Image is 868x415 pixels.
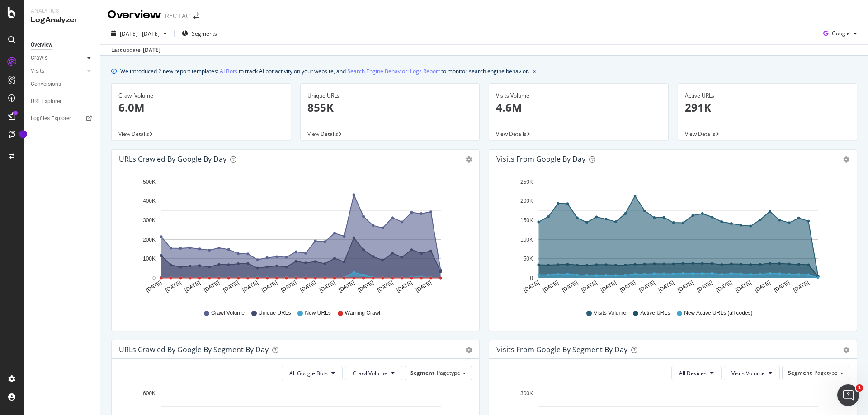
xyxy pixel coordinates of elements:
[108,7,161,23] div: Overview
[820,26,861,41] button: Google
[178,26,221,41] button: Segments
[522,280,540,294] text: [DATE]
[531,65,538,78] button: close banner
[520,198,533,205] text: 200K
[111,66,857,76] div: info banner
[118,130,149,138] span: View Details
[193,13,199,19] div: arrow-right-arrow-left
[31,97,94,106] a: URL Explorer
[754,280,772,294] text: [DATE]
[347,66,440,76] a: Search Engine Behavior: Logs Report
[31,40,94,50] a: Overview
[496,175,846,301] svg: A chart.
[241,280,259,294] text: [DATE]
[520,390,533,396] text: 300K
[305,309,330,317] span: New URLs
[618,280,637,294] text: [DATE]
[685,92,850,100] div: Active URLs
[31,79,61,89] div: Conversions
[542,280,560,294] text: [DATE]
[580,280,598,294] text: [DATE]
[792,280,810,294] text: [DATE]
[599,280,618,294] text: [DATE]
[184,280,202,294] text: [DATE]
[31,15,93,25] div: LogAnalyzer
[788,369,812,377] span: Segment
[299,280,317,294] text: [DATE]
[640,309,670,317] span: Active URLs
[353,369,387,377] span: Crawl Volume
[731,369,765,377] span: Visits Volume
[496,130,527,138] span: View Details
[638,280,656,294] text: [DATE]
[143,198,156,205] text: 400K
[415,280,433,294] text: [DATE]
[520,217,533,224] text: 150K
[520,179,533,185] text: 250K
[119,345,269,354] div: URLs Crawled by Google By Segment By Day
[143,179,156,185] text: 500K
[679,369,707,377] span: All Devices
[496,100,661,115] p: 4.6M
[496,92,661,100] div: Visits Volume
[357,280,375,294] text: [DATE]
[119,175,469,301] svg: A chart.
[143,256,156,262] text: 100K
[152,275,156,281] text: 0
[143,237,156,243] text: 200K
[561,280,579,294] text: [DATE]
[220,66,237,76] a: AI Bots
[118,100,284,115] p: 6.0M
[165,11,190,20] div: REC-FAC
[466,156,472,163] div: gear
[345,366,402,380] button: Crawl Volume
[524,256,533,262] text: 50K
[19,130,27,138] div: Tooltip anchor
[345,309,380,317] span: Warning Crawl
[143,46,160,54] div: [DATE]
[530,275,533,281] text: 0
[260,280,278,294] text: [DATE]
[108,26,170,41] button: [DATE] - [DATE]
[520,237,533,243] text: 100K
[143,390,156,396] text: 600K
[676,280,694,294] text: [DATE]
[734,280,752,294] text: [DATE]
[657,280,675,294] text: [DATE]
[164,280,182,294] text: [DATE]
[111,46,160,54] div: Last update
[31,66,44,76] div: Visits
[143,217,156,224] text: 300K
[594,309,626,317] span: Visits Volume
[773,280,791,294] text: [DATE]
[259,309,291,317] span: Unique URLs
[280,280,298,294] text: [DATE]
[31,66,85,76] a: Visits
[338,280,356,294] text: [DATE]
[192,30,217,37] span: Segments
[466,347,472,353] div: gear
[31,40,52,50] div: Overview
[684,309,752,317] span: New Active URLs (all codes)
[685,130,716,138] span: View Details
[31,53,85,63] a: Crawls
[31,7,93,15] div: Analytics
[31,53,47,63] div: Crawls
[671,366,722,380] button: All Devices
[843,347,849,353] div: gear
[145,280,163,294] text: [DATE]
[31,79,94,89] a: Conversions
[496,154,585,163] div: Visits from Google by day
[31,97,61,106] div: URL Explorer
[496,345,627,354] div: Visits from Google By Segment By Day
[724,366,780,380] button: Visits Volume
[837,384,859,406] iframe: Intercom live chat
[211,309,245,317] span: Crawl Volume
[119,154,226,163] div: URLs Crawled by Google by day
[307,92,473,100] div: Unique URLs
[31,114,94,123] a: Logfiles Explorer
[437,369,460,377] span: Pagetype
[843,156,849,163] div: gear
[856,384,863,392] span: 1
